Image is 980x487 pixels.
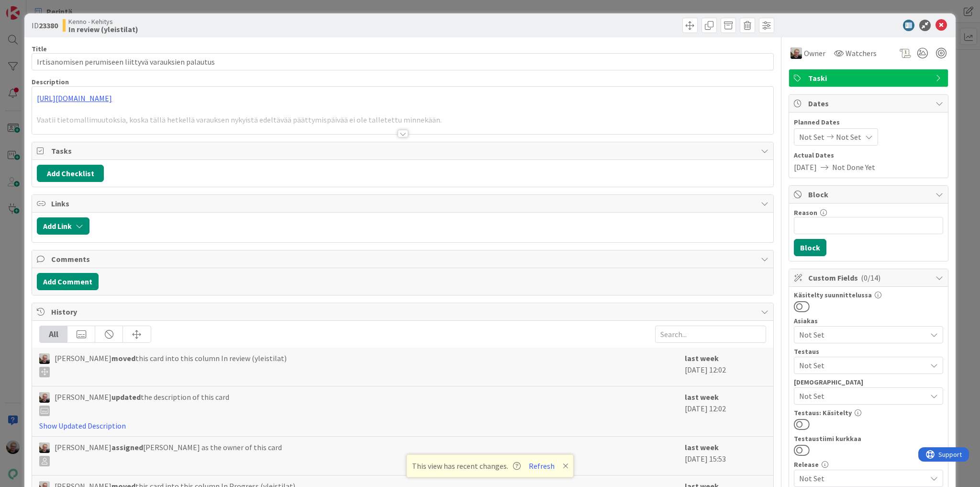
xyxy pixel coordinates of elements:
[37,273,99,290] button: Add Comment
[55,352,287,377] span: [PERSON_NAME] this card into this column In review (yleistilat)
[808,72,931,84] span: Taski
[685,352,766,381] div: [DATE] 12:02
[655,326,766,343] input: Search...
[20,1,44,13] span: Support
[794,461,943,468] div: Release
[799,473,926,484] span: Not Set
[794,292,943,298] div: Käsitelty suunnittelussa
[111,353,135,363] b: moved
[794,435,943,442] div: Testaustiimi kurkkaa
[32,45,47,53] label: Title
[68,18,138,25] span: Kenno - Kehitys
[794,348,943,355] div: Testaus
[111,392,141,402] b: updated
[51,198,756,209] span: Links
[32,20,58,31] span: ID
[39,353,50,364] img: JH
[794,150,943,160] span: Actual Dates
[39,21,58,30] b: 23380
[794,161,817,173] span: [DATE]
[804,47,825,59] span: Owner
[55,391,229,416] span: [PERSON_NAME] the description of this card
[111,442,143,452] b: assigned
[51,253,756,265] span: Comments
[799,131,824,143] span: Not Set
[55,442,282,466] span: [PERSON_NAME] [PERSON_NAME] as the owner of this card
[32,78,69,86] span: Description
[794,117,943,127] span: Planned Dates
[846,47,877,59] span: Watchers
[794,379,943,385] div: [DEMOGRAPHIC_DATA]
[861,273,880,283] span: ( 0/14 )
[808,98,931,109] span: Dates
[794,409,943,416] div: Testaus: Käsitelty
[836,131,861,143] span: Not Set
[51,145,756,157] span: Tasks
[799,329,926,340] span: Not Set
[799,360,926,371] span: Not Set
[68,25,138,33] b: In review (yleistilat)
[794,208,817,217] label: Reason
[685,391,766,431] div: [DATE] 12:02
[794,239,826,256] button: Block
[39,442,50,453] img: JH
[794,317,943,324] div: Asiakas
[685,442,719,452] b: last week
[412,460,521,472] span: This view has recent changes.
[685,392,719,402] b: last week
[32,53,774,70] input: type card name here...
[808,189,931,200] span: Block
[39,392,50,403] img: JH
[799,390,926,402] span: Not Set
[791,47,802,59] img: JH
[40,326,67,342] div: All
[685,442,766,470] div: [DATE] 15:53
[525,460,558,472] button: Refresh
[685,353,719,363] b: last week
[51,306,756,317] span: History
[39,421,126,430] a: Show Updated Description
[832,161,875,173] span: Not Done Yet
[37,165,104,182] button: Add Checklist
[37,217,89,235] button: Add Link
[808,272,931,283] span: Custom Fields
[37,93,112,103] a: [URL][DOMAIN_NAME]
